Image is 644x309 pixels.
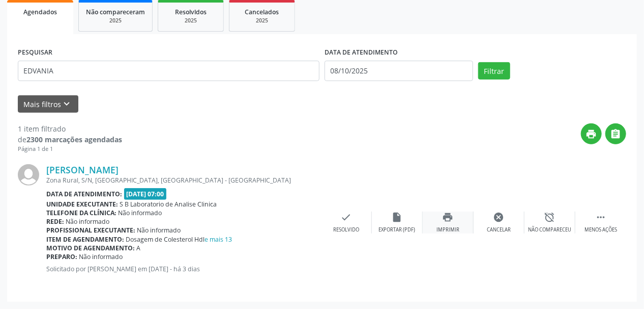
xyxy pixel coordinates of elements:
img: img [18,164,39,186]
span: Não informado [137,226,181,235]
div: 2025 [86,17,145,24]
i: keyboard_arrow_down [62,98,73,110]
span: Agendados [23,8,57,16]
div: Zona Rural, S/N, [GEOGRAPHIC_DATA], [GEOGRAPHIC_DATA] - [GEOGRAPHIC_DATA] [46,176,321,185]
b: Preparo: [46,252,77,261]
button:  [605,123,626,144]
div: Exportar (PDF) [379,226,416,234]
button: Filtrar [478,62,510,80]
div: 1 item filtrado [18,123,122,134]
span: Cancelados [245,8,279,16]
button: Mais filtroskeyboard_arrow_down [18,95,78,113]
i: check [341,212,352,223]
b: Motivo de agendamento: [46,244,135,252]
i: print [586,128,597,140]
input: Nome, CNS [18,61,319,81]
i: insert_drive_file [392,212,403,223]
span: Não compareceram [86,8,145,16]
div: Imprimir [436,226,459,234]
div: 2025 [237,17,287,24]
p: Solicitado por [PERSON_NAME] em [DATE] - há 3 dias [46,265,321,273]
span: Não informado [79,252,123,261]
a: e mais 13 [205,235,232,244]
b: Telefone da clínica: [46,209,116,217]
i: alarm_off [544,212,555,223]
b: Unidade executante: [46,200,118,209]
div: 2025 [165,17,216,24]
b: Data de atendimento: [46,190,122,198]
span: Não informado [66,217,110,226]
strong: 2300 marcações agendadas [26,135,122,144]
div: Cancelar [487,226,511,234]
label: DATA DE ATENDIMENTO [325,45,398,61]
span: [DATE] 07:00 [124,188,167,200]
span: A [137,244,141,252]
i:  [595,212,606,223]
input: Selecione um intervalo [325,61,473,81]
i: cancel [493,212,505,223]
b: Profissional executante: [46,226,135,235]
span: Dosagem de Colesterol Hdl [126,235,232,244]
button: print [581,123,602,144]
div: Menos ações [584,226,617,234]
label: PESQUISAR [18,45,52,61]
span: Não informado [119,209,162,217]
i: print [443,212,454,223]
span: S B Laboratorio de Analise Clinica [120,200,217,209]
b: Item de agendamento: [46,235,124,244]
b: Rede: [46,217,64,226]
div: Resolvido [333,226,359,234]
span: Resolvidos [175,8,207,16]
a: [PERSON_NAME] [46,164,119,175]
div: Página 1 de 1 [18,145,122,153]
i:  [610,128,622,140]
div: de [18,134,122,145]
div: Não compareceu [528,226,571,234]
